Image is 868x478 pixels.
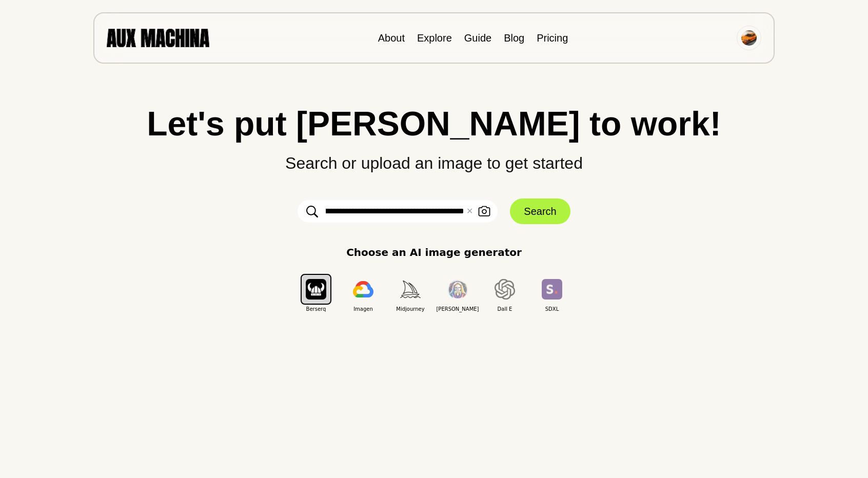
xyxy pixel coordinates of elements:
[495,279,515,300] img: Dall E
[378,32,405,44] a: About
[346,245,522,260] p: Choose an AI image generator
[434,305,481,313] span: [PERSON_NAME]
[510,198,570,224] button: Search
[481,305,528,313] span: Dall E
[542,279,562,299] img: SDXL
[306,279,326,299] img: Berserq
[741,30,757,46] img: Avatar
[528,305,576,313] span: SDXL
[464,32,491,44] a: Guide
[107,29,209,47] img: AUX MACHINA
[387,305,434,313] span: Midjourney
[504,32,524,44] a: Blog
[400,281,421,297] img: Midjourney
[466,205,473,217] button: ✕
[21,141,847,175] p: Search or upload an image to get started
[353,281,373,297] img: Imagen
[292,305,340,313] span: Berserq
[447,280,468,299] img: Leonardo
[21,107,847,141] h1: Let's put [PERSON_NAME] to work!
[537,32,568,44] a: Pricing
[417,32,452,44] a: Explore
[340,305,387,313] span: Imagen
